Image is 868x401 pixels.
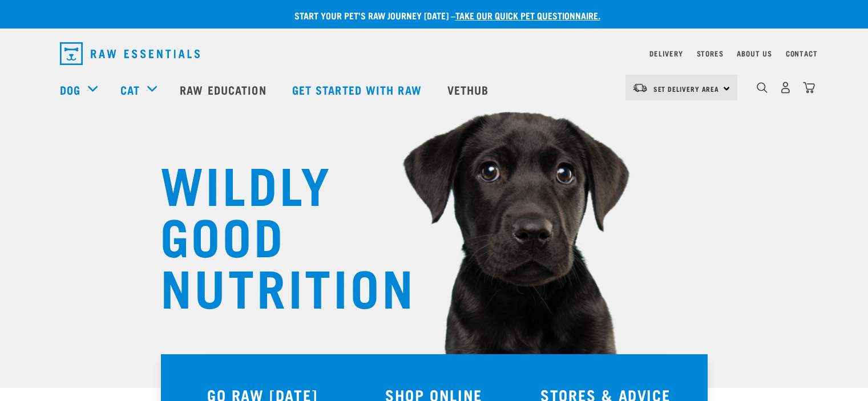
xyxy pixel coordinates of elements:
a: Vethub [436,67,503,112]
a: Contact [786,51,818,55]
img: van-moving.png [632,83,648,93]
a: take our quick pet questionnaire. [455,13,600,18]
h1: WILDLY GOOD NUTRITION [160,157,389,311]
span: Set Delivery Area [653,87,720,91]
a: Cat [120,81,140,98]
img: Raw Essentials Logo [60,42,200,65]
img: home-icon@2x.png [803,82,815,94]
nav: dropdown navigation [51,38,818,70]
a: Dog [60,81,80,98]
a: Get started with Raw [281,67,436,112]
img: home-icon-1@2x.png [757,82,768,93]
img: user.png [780,82,792,94]
a: Stores [697,51,724,55]
a: About Us [737,51,772,55]
a: Raw Education [168,67,280,112]
a: Delivery [649,51,683,55]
